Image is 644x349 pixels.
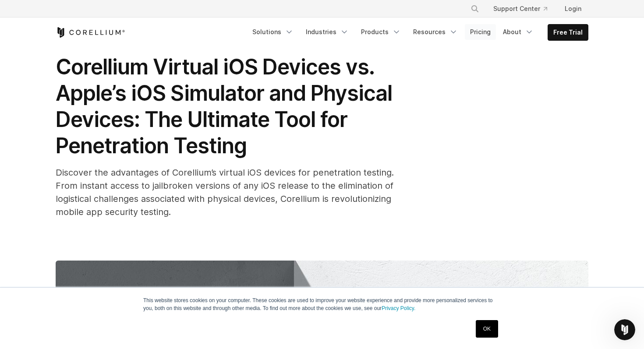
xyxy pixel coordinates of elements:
[143,296,501,312] p: This website stores cookies on your computer. These cookies are used to improve your website expe...
[56,27,125,38] a: Corellium Home
[465,24,496,40] a: Pricing
[247,24,299,40] a: Solutions
[247,24,588,41] div: Navigation Menu
[382,305,415,311] a: Privacy Policy.
[614,319,635,340] iframe: Intercom live chat
[408,24,463,40] a: Resources
[486,1,554,17] a: Support Center
[56,167,394,217] span: Discover the advantages of Corellium’s virtual iOS devices for penetration testing. From instant ...
[476,320,498,338] a: OK
[460,1,588,17] div: Navigation Menu
[56,54,392,159] span: Corellium Virtual iOS Devices vs. Apple’s iOS Simulator and Physical Devices: The Ultimate Tool f...
[467,1,483,17] button: Search
[498,24,539,40] a: About
[301,24,354,40] a: Industries
[548,25,588,40] a: Free Trial
[356,24,406,40] a: Products
[558,1,588,17] a: Login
